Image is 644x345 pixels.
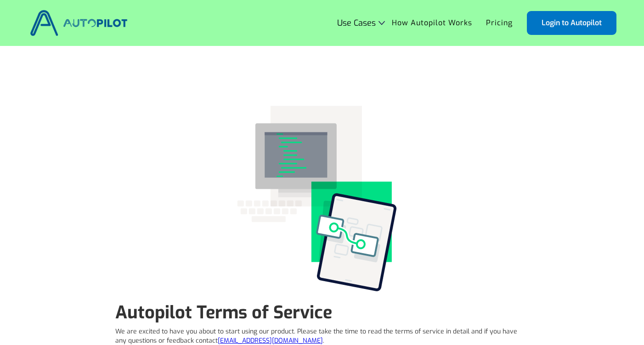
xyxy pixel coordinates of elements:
[337,18,376,28] div: Use Cases
[115,302,529,322] h1: Autopilot Terms of Service
[479,14,520,32] a: Pricing
[378,21,385,25] img: Icon Rounded Chevron Dark - BRIX Templates
[337,18,385,28] div: Use Cases
[218,336,323,345] a: [EMAIL_ADDRESS][DOMAIN_NAME]
[385,14,479,32] a: How Autopilot Works
[527,11,616,35] a: Login to Autopilot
